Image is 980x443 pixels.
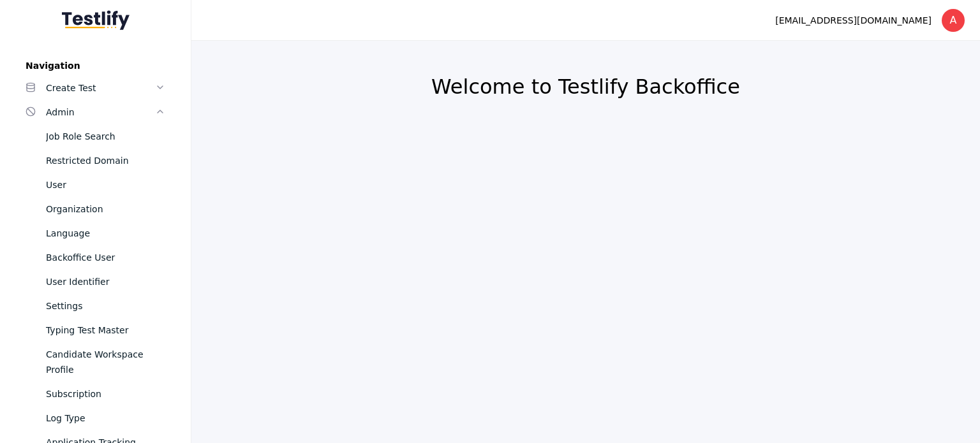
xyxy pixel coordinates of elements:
[15,318,175,342] a: Typing Test Master
[15,294,175,318] a: Settings
[46,298,165,314] div: Settings
[46,105,155,120] div: Admin
[15,245,175,270] a: Backoffice User
[62,10,130,30] img: Testlify - Backoffice
[46,201,165,217] div: Organization
[775,13,932,28] div: [EMAIL_ADDRESS][DOMAIN_NAME]
[46,410,165,426] div: Log Type
[46,177,165,192] div: User
[15,173,175,197] a: User
[15,124,175,149] a: Job Role Search
[15,149,175,173] a: Restricted Domain
[46,347,165,377] div: Candidate Workspace Profile
[15,221,175,245] a: Language
[46,226,165,241] div: Language
[15,270,175,294] a: User Identifier
[46,129,165,144] div: Job Role Search
[15,406,175,430] a: Log Type
[15,342,175,382] a: Candidate Workspace Profile
[46,274,165,289] div: User Identifier
[46,153,165,168] div: Restricted Domain
[46,323,165,338] div: Typing Test Master
[942,9,965,32] div: A
[46,250,165,265] div: Backoffice User
[222,74,949,99] h2: Welcome to Testlify Backoffice
[15,61,175,71] label: Navigation
[46,80,155,96] div: Create Test
[15,197,175,221] a: Organization
[15,382,175,406] a: Subscription
[46,386,165,402] div: Subscription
